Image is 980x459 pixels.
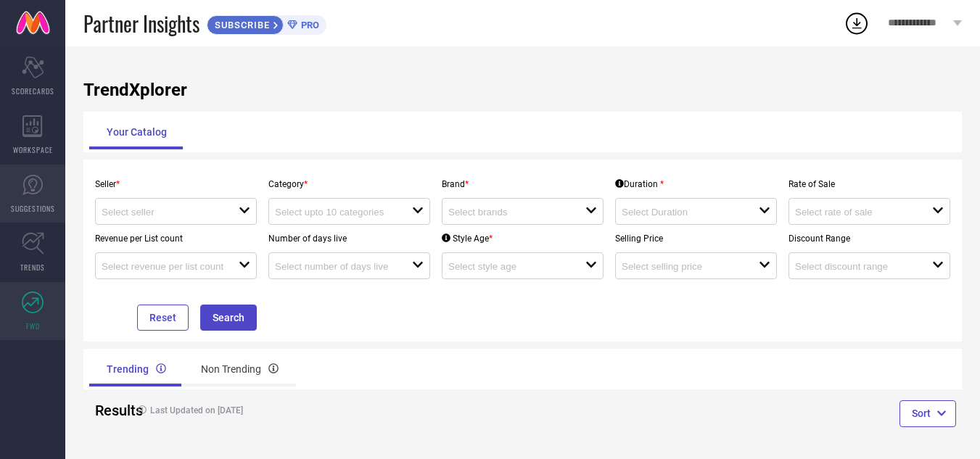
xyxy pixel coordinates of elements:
input: Select style age [448,261,572,272]
span: Partner Insights [83,9,199,38]
button: Search [200,305,257,331]
p: Brand [442,179,604,189]
span: PRO [297,20,319,30]
p: Number of days live [268,233,430,244]
button: Reset [137,305,189,331]
span: WORKSPACE [13,144,53,155]
div: Trending [89,352,184,386]
a: SUBSCRIBEPRO [207,12,326,35]
h4: Last Updated on [DATE] [131,405,475,415]
span: SUBSCRIBE [207,20,273,30]
input: Select revenue per list count [102,261,225,272]
div: Open download list [844,10,870,36]
input: Select seller [102,207,225,218]
input: Select rate of sale [795,207,918,218]
h1: TrendXplorer [83,80,962,100]
input: Select brands [448,207,572,218]
input: Select number of days live [275,261,398,272]
div: Style Age [442,233,493,244]
span: SCORECARDS [12,86,54,96]
span: FWD [26,321,40,331]
h2: Results [95,402,119,419]
p: Revenue per List count [95,233,257,244]
p: Seller [95,179,257,189]
span: TRENDS [20,262,45,273]
input: Select upto 10 categories [275,207,398,218]
span: SUGGESTIONS [11,203,55,214]
p: Selling Price [615,233,777,244]
p: Discount Range [788,233,950,244]
div: Duration [615,179,664,189]
div: Your Catalog [89,115,184,149]
div: Non Trending [184,352,296,386]
p: Rate of Sale [788,179,950,189]
p: Category [268,179,430,189]
input: Select discount range [795,261,918,272]
input: Select selling price [622,261,745,272]
input: Select Duration [622,207,745,218]
button: Sort [899,400,956,426]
